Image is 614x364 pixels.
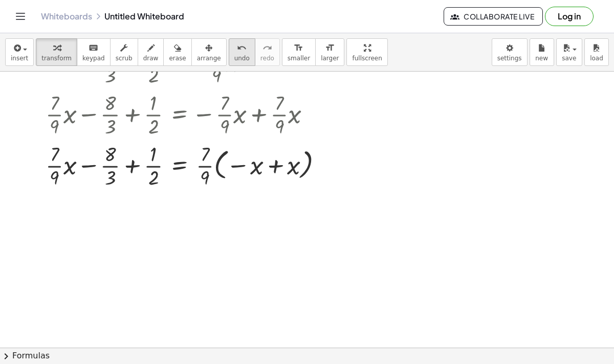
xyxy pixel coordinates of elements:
i: format_size [325,42,335,54]
button: redoredo [255,38,280,66]
button: draw [138,38,164,66]
button: settings [492,38,528,66]
span: undo [234,55,250,62]
span: fullscreen [352,55,382,62]
span: larger [321,55,339,62]
span: erase [169,55,186,62]
button: arrange [191,38,227,66]
span: save [562,55,576,62]
span: draw [143,55,159,62]
i: redo [262,42,272,54]
i: format_size [294,42,303,54]
span: insert [11,55,28,62]
i: keyboard [89,42,98,54]
button: keyboardkeypad [77,38,111,66]
button: format_sizelarger [315,38,344,66]
span: redo [260,55,274,62]
span: scrub [116,55,133,62]
button: format_sizesmaller [282,38,316,66]
span: load [590,55,603,62]
span: arrange [197,55,221,62]
button: Collaborate Live [444,7,543,26]
span: keypad [82,55,105,62]
span: smaller [288,55,310,62]
a: Whiteboards [41,11,92,21]
span: settings [497,55,522,62]
button: transform [36,38,77,66]
button: scrub [110,38,138,66]
span: Collaborate Live [452,12,534,21]
button: fullscreen [346,38,387,66]
button: Toggle navigation [12,8,29,25]
i: undo [237,42,247,54]
button: load [584,38,609,66]
button: erase [163,38,191,66]
button: save [556,38,582,66]
span: transform [41,55,72,62]
button: insert [5,38,34,66]
button: undoundo [229,38,255,66]
span: new [535,55,548,62]
button: new [530,38,554,66]
button: Log in [545,7,594,26]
